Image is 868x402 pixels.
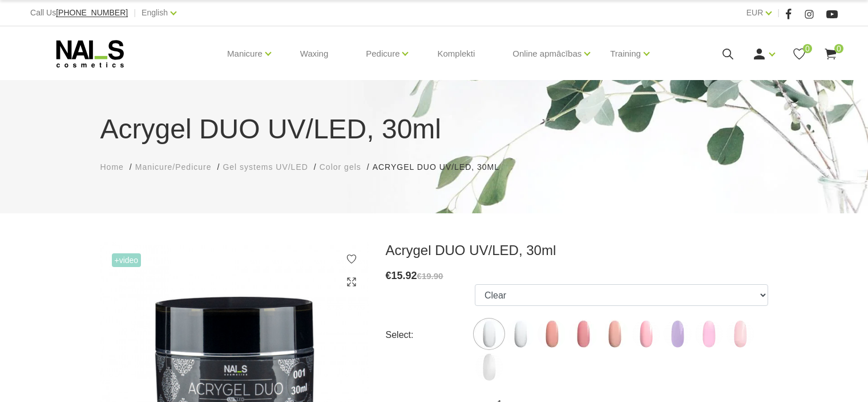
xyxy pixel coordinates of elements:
img: ... [506,320,535,348]
span: | [777,6,780,20]
a: Pedicure [366,31,399,77]
a: EUR [746,6,764,19]
h3: Acrygel DUO UV/LED, 30ml [386,242,768,259]
span: 0 [803,44,812,53]
span: € [386,270,391,281]
a: Home [100,161,124,173]
img: ... [538,320,566,348]
div: Select: [386,326,475,344]
a: English [142,6,168,19]
span: 0 [834,44,843,53]
a: Waxing [291,26,337,81]
img: ... [695,320,723,348]
img: ... [663,320,692,348]
a: Manicure/Pedicure [135,161,212,173]
a: [PHONE_NUMBER] [56,9,128,17]
a: 0 [823,47,838,61]
span: 15.92 [391,270,417,281]
span: Color gels [320,162,361,172]
a: Gel systems UV/LED [223,161,308,173]
div: Call Us [30,6,128,20]
h1: Acrygel DUO UV/LED, 30ml [100,109,768,150]
li: Acrygel DUO UV/LED, 30ml [373,161,511,173]
span: Gel systems UV/LED [223,162,308,172]
a: Color gels [320,161,361,173]
img: ... [600,320,629,348]
a: 0 [792,47,806,61]
a: Komplekti [428,26,484,81]
img: ... [475,320,503,348]
a: Training [610,31,641,77]
img: ... [475,353,503,381]
img: ... [569,320,597,348]
img: ... [632,320,660,348]
span: Home [100,162,124,172]
span: Manicure/Pedicure [135,162,212,172]
span: [PHONE_NUMBER] [56,8,128,17]
img: ... [726,320,754,348]
s: €19.90 [417,271,443,281]
span: +Video [112,253,142,267]
a: Online apmācības [512,31,582,77]
a: Manicure [227,31,263,77]
span: | [134,6,136,20]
